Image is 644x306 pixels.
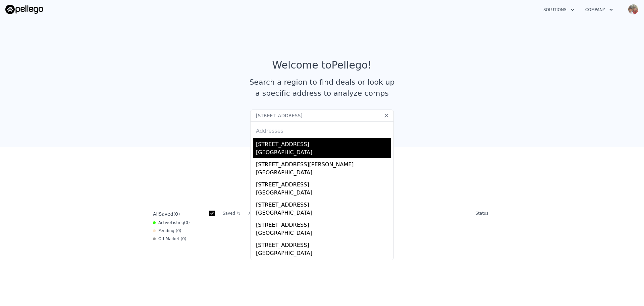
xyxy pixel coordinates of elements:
[256,138,391,148] div: [STREET_ADDRESS]
[253,122,391,138] div: Addresses
[5,5,43,14] img: Pellego
[256,218,391,229] div: [STREET_ADDRESS]
[256,178,391,189] div: [STREET_ADDRESS]
[153,211,180,217] div: All ( 0 )
[158,220,190,225] span: Active ( 0 )
[256,209,391,218] div: [GEOGRAPHIC_DATA]
[247,77,397,99] div: Search a region to find deals or look up a specific address to analyze comps
[580,4,619,16] button: Company
[153,228,181,233] div: Pending ( 0 )
[171,220,184,225] span: Listing
[250,110,394,122] input: Search an address or region...
[256,198,391,209] div: [STREET_ADDRESS]
[473,208,491,219] th: Status
[256,169,391,178] div: [GEOGRAPHIC_DATA]
[628,4,639,15] img: avatar
[256,158,391,169] div: [STREET_ADDRESS][PERSON_NAME]
[256,249,391,259] div: [GEOGRAPHIC_DATA]
[153,236,186,242] div: Off Market ( 0 )
[256,259,391,269] div: [STREET_ADDRESS]
[150,169,494,181] div: Saved Properties
[150,186,494,197] div: Save properties to see them here
[159,211,173,217] span: Saved
[220,208,246,219] th: Saved
[538,4,580,16] button: Solutions
[246,208,473,219] th: Address
[256,238,391,249] div: [STREET_ADDRESS]
[256,148,391,158] div: [GEOGRAPHIC_DATA]
[256,189,391,198] div: [GEOGRAPHIC_DATA]
[256,229,391,238] div: [GEOGRAPHIC_DATA]
[272,59,372,71] div: Welcome to Pellego !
